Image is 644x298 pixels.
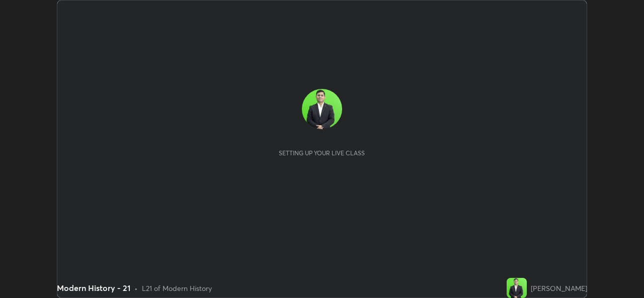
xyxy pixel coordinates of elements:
[142,283,212,293] div: L21 of Modern History
[507,278,527,298] img: 9b86760d42ff43e7bdd1dc4360e85cfa.jpg
[302,89,342,129] img: 9b86760d42ff43e7bdd1dc4360e85cfa.jpg
[134,283,138,293] div: •
[57,282,130,294] div: Modern History - 21
[531,283,587,293] div: [PERSON_NAME]
[279,149,365,157] div: Setting up your live class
